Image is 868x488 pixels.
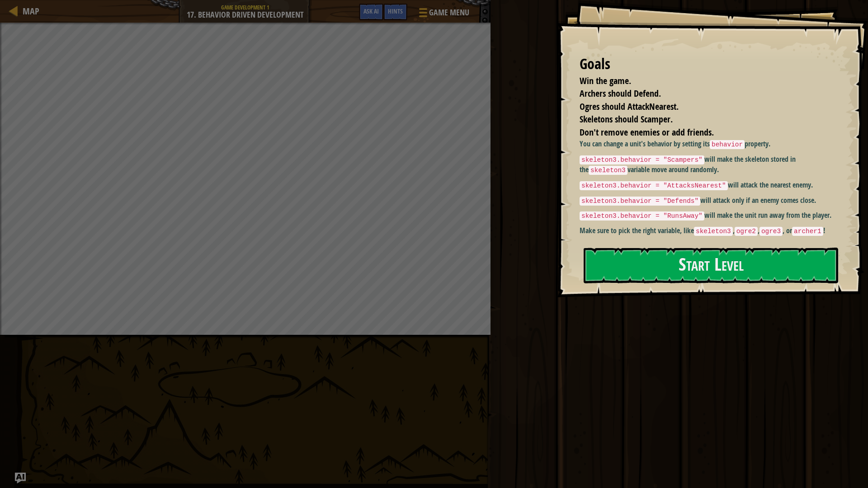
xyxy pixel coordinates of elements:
p: will attack the nearest enemy. [580,180,843,191]
code: skeleton3 [694,227,733,236]
span: Ogres should AttackNearest. [580,100,679,113]
li: Don't remove enemies or add friends. [568,126,834,139]
span: Map [23,5,39,17]
code: skeleton3.behavior = "Scampers" [580,155,704,164]
button: Start Level [584,248,838,283]
code: behavior [710,140,745,149]
code: skeleton3 [589,166,627,175]
span: Archers should Defend. [580,87,661,99]
p: will make the skeleton stored in the variable move around randomly. [580,154,843,175]
li: Win the game. [568,75,834,88]
p: will make the unit run away from the player. [580,210,843,221]
a: Map [18,5,39,17]
li: Skeletons should Scamper. [568,113,834,126]
code: skeleton3.behavior = "Defends" [580,197,700,206]
button: Ask AI [359,4,383,20]
li: Ogres should AttackNearest. [568,100,834,113]
code: archer1 [792,227,823,236]
span: Win the game. [580,75,631,87]
span: Hints [388,7,403,15]
li: Archers should Defend. [568,87,834,100]
div: Goals [580,54,836,75]
span: Skeletons should Scamper. [580,113,673,125]
p: Make sure to pick the right variable, like , , , or ! [580,225,843,236]
span: Game Menu [429,7,469,19]
span: Don't remove enemies or add friends. [580,126,714,138]
p: You can change a unit's behavior by setting its property. [580,139,843,150]
code: ogre3 [759,227,783,236]
button: Game Menu [412,4,475,25]
button: Ask AI [15,473,26,483]
code: skeleton3.behavior = "AttacksNearest" [580,181,728,190]
code: ogre2 [735,227,758,236]
p: will attack only if an enemy comes close. [580,195,843,206]
span: Ask AI [363,7,379,15]
code: skeleton3.behavior = "RunsAway" [580,211,704,221]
